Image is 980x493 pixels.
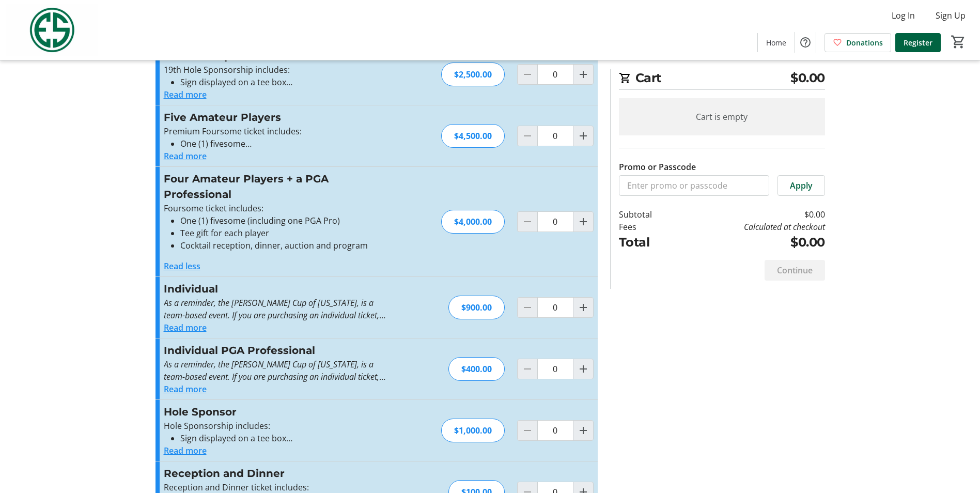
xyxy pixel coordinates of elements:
div: Cart is empty [619,98,825,135]
div: $1,000.00 [441,419,505,442]
div: $400.00 [448,357,505,381]
input: Five Amateur Players Quantity [537,126,573,146]
button: Read more [164,150,207,162]
li: One (1) fivesome [180,137,390,150]
h3: Individual [164,281,390,297]
button: Read more [164,88,207,101]
td: Calculated at checkout [678,221,825,233]
span: $0.00 [790,69,825,87]
li: Sign displayed on a tee box [180,432,390,444]
span: Register [904,37,932,48]
button: Help [795,32,816,53]
h3: Four Amateur Players + a PGA Professional [164,171,390,202]
input: Enter promo or passcode [619,175,769,196]
img: Evans Scholars Foundation's Logo [6,4,98,56]
h2: Cart [619,69,825,90]
button: Increment by one [573,65,593,84]
p: Foursome ticket includes: [164,202,390,214]
a: Home [758,33,795,52]
button: Increment by one [573,359,593,379]
button: Increment by one [573,421,593,440]
button: Log In [883,7,923,24]
p: Premium Foursome ticket includes: [164,125,390,137]
em: As a reminder, the [PERSON_NAME] Cup of [US_STATE], is a team-based event. If you are purchasing ... [164,359,385,395]
button: Sign Up [927,7,974,24]
h3: Five Amateur Players [164,110,390,125]
span: Apply [790,179,813,192]
input: 19th Hole Sponsor Quantity [537,64,573,85]
h3: Reception and Dinner [164,466,390,481]
div: $4,000.00 [441,210,505,234]
td: Subtotal [619,208,679,221]
button: Read more [164,444,207,457]
div: $900.00 [448,296,505,319]
button: Read more [164,383,207,395]
button: Increment by one [573,298,593,317]
button: Apply [777,175,825,196]
button: Increment by one [573,126,593,146]
button: Increment by one [573,212,593,232]
td: $0.00 [678,233,825,252]
span: Sign Up [936,9,966,22]
span: Home [766,37,786,48]
span: Donations [846,37,883,48]
li: One (1) fivesome (including one PGA Pro) [180,214,390,227]
input: Hole Sponsor Quantity [537,420,573,441]
td: $0.00 [678,208,825,221]
input: Individual PGA Professional Quantity [537,359,573,379]
h3: Individual PGA Professional [164,343,390,358]
a: Donations [825,33,891,52]
button: Read more [164,321,207,334]
input: Four Amateur Players + a PGA Professional Quantity [537,211,573,232]
td: Total [619,233,679,252]
p: 19th Hole Sponsorship includes: [164,64,390,76]
a: Register [895,33,941,52]
div: $4,500.00 [441,124,505,148]
span: Log In [892,9,915,22]
p: Hole Sponsorship includes: [164,420,390,432]
td: Fees [619,221,679,233]
label: Promo or Passcode [619,161,696,173]
li: Cocktail reception, dinner, auction and program [180,239,390,252]
em: As a reminder, the [PERSON_NAME] Cup of [US_STATE], is a team-based event. If you are purchasing ... [164,297,385,333]
li: Tee gift for each player [180,227,390,239]
button: Read less [164,260,200,272]
li: Sign displayed on a tee box [180,76,390,88]
div: $2,500.00 [441,63,505,86]
button: Cart [949,33,968,51]
input: Individual Quantity [537,297,573,318]
h3: Hole Sponsor [164,404,390,420]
